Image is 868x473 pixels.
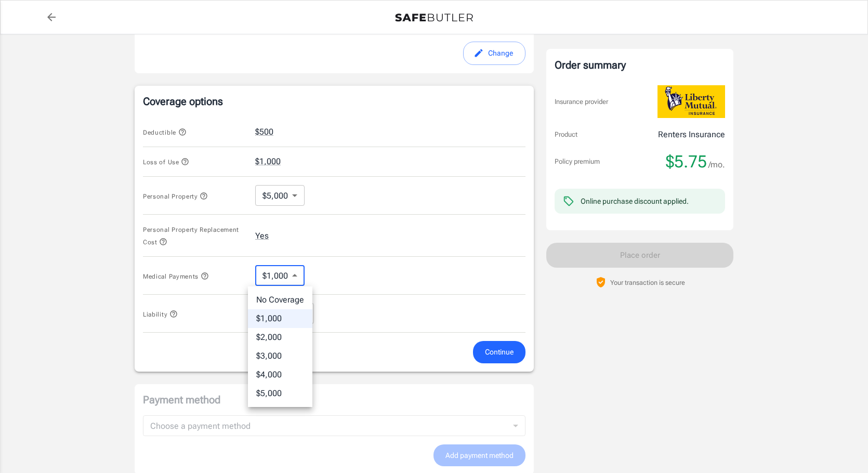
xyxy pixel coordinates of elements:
[248,365,312,384] li: $4,000
[248,347,312,365] li: $3,000
[248,309,312,328] li: $1,000
[248,328,312,347] li: $2,000
[248,291,312,309] li: No Coverage
[248,384,312,403] li: $5,000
